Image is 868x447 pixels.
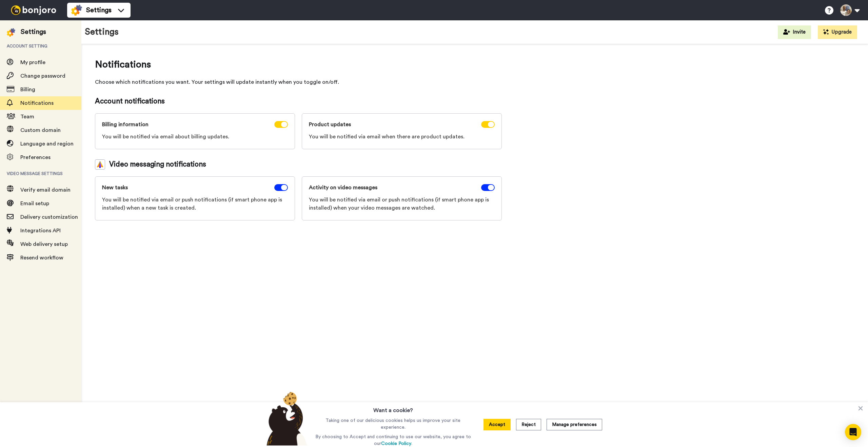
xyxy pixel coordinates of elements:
[309,196,495,212] span: You will be notified via email or push notifications (if smart phone app is installed) when your ...
[20,228,61,233] span: Integrations API
[20,100,54,106] span: Notifications
[547,419,602,430] button: Manage preferences
[309,183,377,192] span: Activity on video messages
[20,114,34,119] span: Team
[20,187,71,193] span: Verify email domain
[314,433,473,447] p: By choosing to Accept and continuing to use our website, you agree to our .
[778,25,811,39] button: Invite
[71,5,82,16] img: settings-colored.svg
[381,441,411,446] a: Cookie Policy
[7,28,15,37] img: settings-colored.svg
[314,417,473,431] p: Taking one of our delicious cookies helps us improve your site experience.
[20,255,63,260] span: Resend workflow
[86,5,112,15] span: Settings
[818,25,857,39] button: Upgrade
[95,159,105,170] img: vm-color.svg
[20,60,45,65] span: My profile
[95,58,502,71] span: Notifications
[484,419,511,430] button: Accept
[20,155,51,160] span: Preferences
[20,128,61,133] span: Custom domain
[8,5,59,15] img: bj-logo-header-white.svg
[373,402,413,414] h3: Want a cookie?
[20,241,68,247] span: Web delivery setup
[95,159,502,170] div: Video messaging notifications
[309,133,495,141] span: You will be notified via email when there are product updates.
[20,73,65,79] span: Change password
[260,391,311,446] img: bear-with-cookie.png
[20,87,35,92] span: Billing
[95,96,502,106] span: Account notifications
[21,27,46,37] div: Settings
[102,196,288,212] span: You will be notified via email or push notifications (if smart phone app is installed) when a new...
[516,419,541,430] button: Reject
[309,120,351,129] span: Product updates
[85,27,119,37] h1: Settings
[102,120,149,129] span: Billing information
[20,214,78,220] span: Delivery customization
[102,183,128,192] span: New tasks
[95,78,502,86] span: Choose which notifications you want. Your settings will update instantly when you toggle on/off.
[20,141,74,147] span: Language and region
[102,133,288,141] span: You will be notified via email about billing updates.
[20,201,49,206] span: Email setup
[845,424,861,440] div: Open Intercom Messenger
